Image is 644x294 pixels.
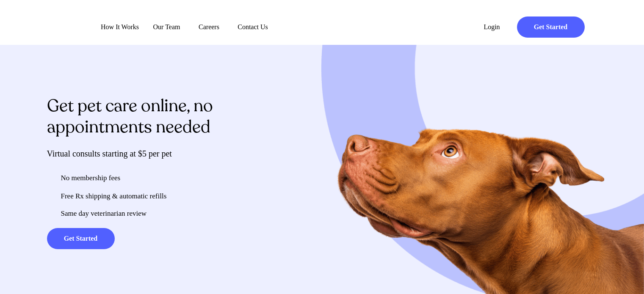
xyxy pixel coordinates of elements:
[188,23,230,31] a: Careers
[534,23,568,30] strong: Get Started
[473,23,511,31] span: Login
[61,192,167,200] span: Free Rx shipping & automatic refills
[473,16,511,38] a: Login
[231,23,275,31] span: Contact Us
[517,16,585,38] a: Get Started
[61,174,121,182] span: No membership fees
[231,23,275,31] a: Contact Us
[47,228,115,249] a: Get Started
[61,209,147,217] span: Same day veterinarian review
[146,23,188,31] a: Our Team
[146,23,188,31] span: Our Team
[95,23,145,31] a: How It Works
[188,23,230,31] span: Careers
[95,23,145,31] span: How It Works
[47,149,172,158] span: Virtual consults starting at $5 per pet
[64,235,98,242] strong: Get Started
[47,94,213,138] span: Get pet care online, no appointments needed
